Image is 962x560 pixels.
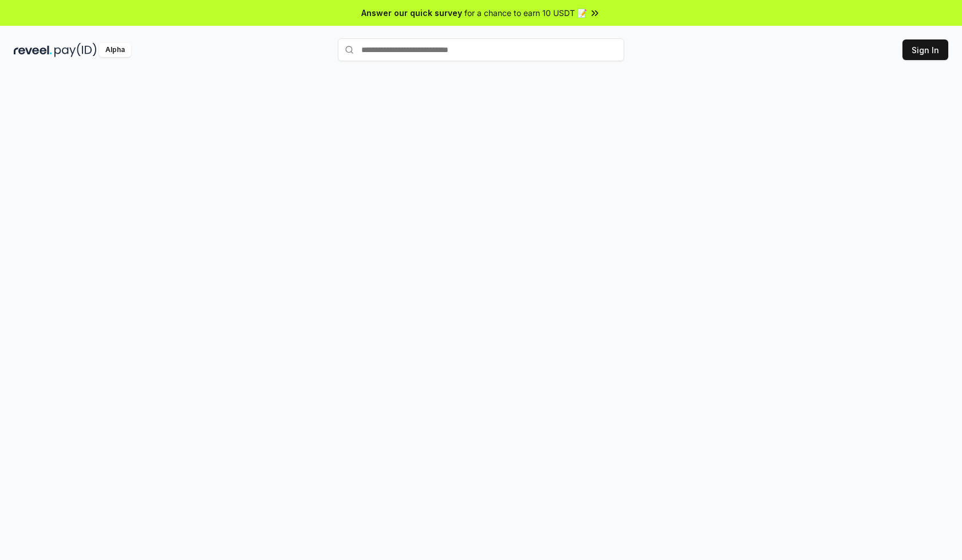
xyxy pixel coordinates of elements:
[902,39,948,60] button: Sign In
[54,43,97,57] img: pay_id
[464,7,587,19] span: for a chance to earn 10 USDT 📝
[361,7,462,19] span: Answer our quick survey
[99,43,131,57] div: Alpha
[14,43,52,57] img: reveel_dark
